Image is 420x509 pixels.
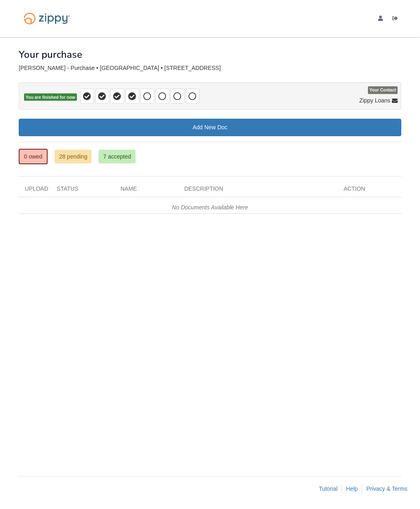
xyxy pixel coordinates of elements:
a: 0 owed [19,149,48,164]
div: Description [178,185,338,197]
div: [PERSON_NAME] - Purchase • [GEOGRAPHIC_DATA] • [STREET_ADDRESS] [19,65,401,72]
div: Name [114,185,178,197]
span: Your Contact [368,87,398,94]
a: edit profile [378,15,386,24]
div: Status [50,185,114,197]
a: 28 pending [55,150,92,163]
h1: Your purchase [19,49,82,60]
a: Help [346,485,358,492]
span: You are finished for now [24,94,77,101]
a: Privacy & Terms [366,485,407,492]
a: Log out [392,15,401,24]
div: Upload [19,185,50,197]
span: Zippy Loans [359,96,390,104]
a: Add New Doc [19,119,401,136]
em: No Documents Available Here [172,204,248,211]
div: Action [337,185,401,197]
a: 7 accepted [98,150,136,163]
a: Tutorial [319,485,337,492]
img: Logo [19,9,75,28]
